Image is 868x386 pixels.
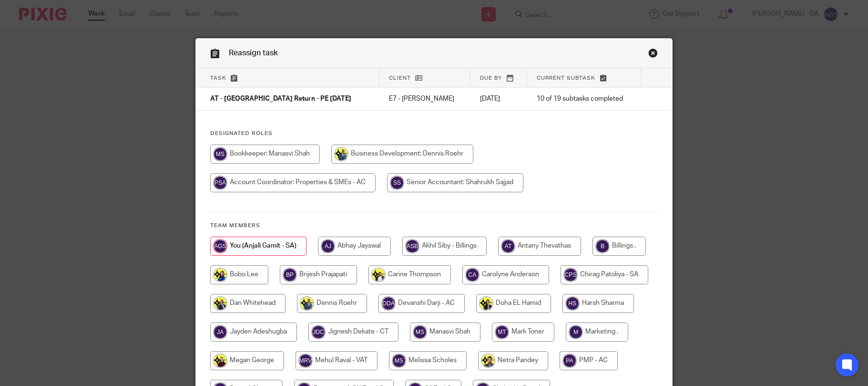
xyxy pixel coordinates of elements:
[527,88,641,111] td: 10 of 19 subtasks completed
[537,75,595,81] span: Current subtask
[210,75,226,81] span: Task
[648,48,658,61] a: Close this dialog window
[229,49,278,57] span: Reassign task
[389,75,411,81] span: Client
[389,94,461,104] p: E7 - [PERSON_NAME]
[480,94,518,104] p: [DATE]
[210,96,351,103] span: AT - [GEOGRAPHIC_DATA] Return - PE [DATE]
[210,130,658,137] h4: Designated Roles
[480,75,502,81] span: Due by
[210,222,658,230] h4: Team members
